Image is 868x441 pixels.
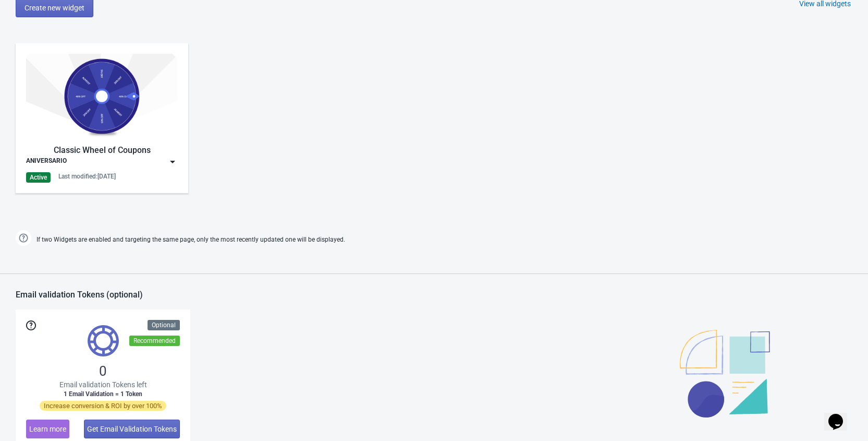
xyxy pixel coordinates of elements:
[26,172,51,183] div: Active
[87,425,177,433] span: Get Email Validation Tokens
[26,157,67,167] div: ANIVERSARIO
[16,230,31,246] img: help.png
[59,379,147,390] span: Email validation Tokens left
[36,231,345,248] span: If two Widgets are enabled and targeting the same page, only the most recently updated one will b...
[29,425,66,433] span: Learn more
[58,172,116,181] div: Last modified: [DATE]
[129,336,180,346] div: Recommended
[64,390,142,398] span: 1 Email Validation = 1 Token
[680,330,770,418] img: illustration.svg
[26,420,69,438] button: Learn more
[88,325,119,356] img: tokens.svg
[167,157,178,167] img: dropdown.png
[40,401,166,411] span: Increase conversion & ROI by over 100%
[84,420,180,438] button: Get Email Validation Tokens
[26,54,178,139] img: classic_game.jpg
[824,399,858,431] iframe: chat widget
[25,4,84,12] span: Create new widget
[99,363,107,379] span: 0
[26,144,178,157] div: Classic Wheel of Coupons
[148,320,180,330] div: Optional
